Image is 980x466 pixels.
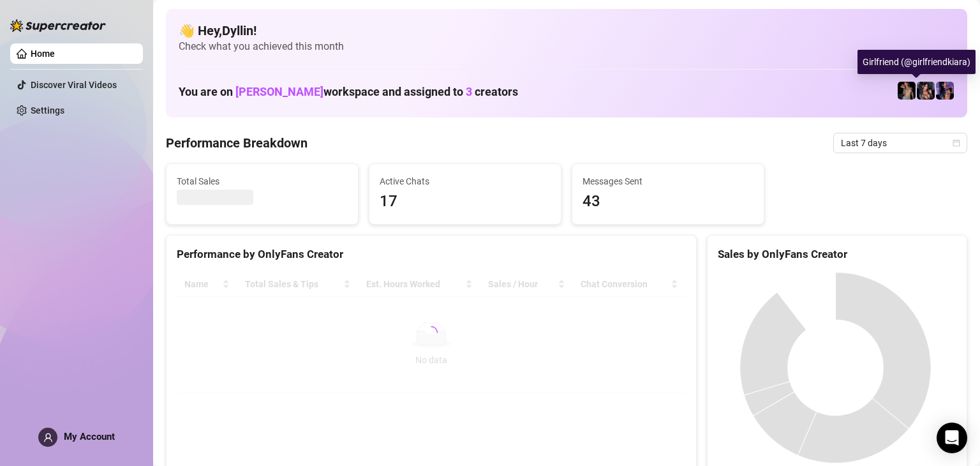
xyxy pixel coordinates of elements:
span: calendar [953,139,960,147]
span: 17 [380,190,551,214]
span: 3 [466,85,472,98]
h4: 👋 Hey, Dyllin ! [179,22,954,40]
h1: You are on workspace and assigned to creators [179,85,518,99]
a: Discover Viral Videos [31,80,117,90]
span: Check what you achieved this month [179,40,954,54]
a: Home [31,49,55,59]
span: My Account [64,431,115,442]
span: Active Chats [380,174,551,188]
span: Last 7 days [841,133,960,153]
span: loading [422,324,440,342]
div: Sales by OnlyFans Creator [718,246,956,263]
img: logo-BBDzfeDw.svg [10,19,106,32]
div: Performance by OnlyFans Creator [177,246,686,263]
img: 🩵𝐆𝐅 [898,82,916,100]
span: 43 [583,190,754,214]
div: Open Intercom Messenger [937,423,967,453]
a: Settings [31,105,64,116]
img: ･ﾟ [936,82,954,100]
span: Total Sales [177,174,348,188]
span: [PERSON_NAME] [235,85,323,98]
span: user [43,433,53,442]
div: Girlfriend (@girlfriendkiara) [857,50,976,74]
span: Messages Sent [583,174,754,188]
h4: Performance Breakdown [166,134,308,152]
img: Girlfriend [917,82,935,100]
